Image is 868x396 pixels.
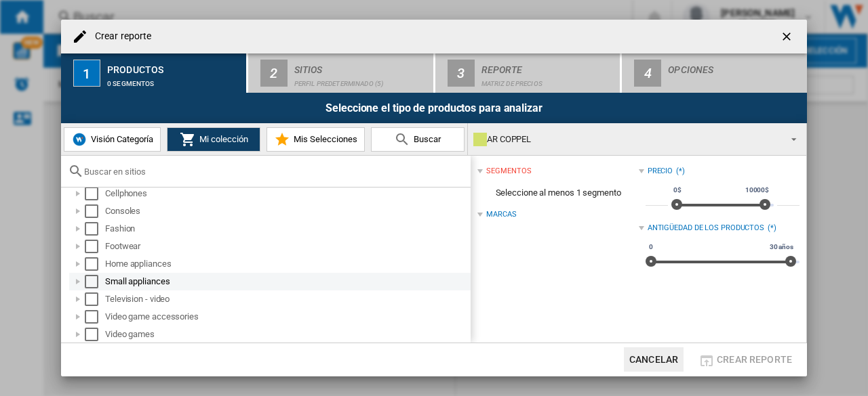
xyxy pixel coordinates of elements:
[647,242,655,252] span: 0
[84,167,464,177] input: Buscar en sitios
[248,53,435,93] button: 2 Sitios Perfil predeterminado (5)
[780,30,796,46] ng-md-icon: getI18NText('BUTTONS.CLOSE_DIALOG')
[290,134,357,144] span: Mis Selecciones
[486,166,531,177] div: segmentos
[477,180,638,206] span: Seleccione al menos 1 segmento
[486,209,516,220] div: Marcas
[371,127,465,152] button: Buscar
[481,59,615,73] div: Reporte
[167,127,260,152] button: Mi colección
[85,275,105,288] md-checkbox: Select
[648,223,764,234] div: Antigüedad de los productos
[668,59,802,73] div: Opciones
[105,222,469,236] div: Fashion
[105,328,469,341] div: Video games
[410,134,441,144] span: Buscar
[61,93,807,123] div: Seleccione el tipo de productos para analizar
[435,53,622,93] button: 3 Reporte Matriz de precios
[61,53,248,93] button: 1 Productos 0 segmentos
[88,30,151,43] h4: Crear reporte
[473,130,779,149] div: AR COPPEL
[71,131,87,148] img: wiser-icon-blue.png
[105,275,469,288] div: Small appliances
[196,134,248,144] span: Mi colección
[768,242,795,252] span: 30 años
[85,222,105,236] md-checkbox: Select
[634,60,661,87] div: 4
[622,53,807,93] button: 4 Opciones
[105,292,469,306] div: Television - video
[671,185,684,196] span: 0$
[105,187,469,200] div: Cellphones
[694,347,796,372] button: Crear reporte
[85,310,105,324] md-checkbox: Select
[260,60,288,87] div: 2
[624,347,684,372] button: Cancelar
[105,204,469,218] div: Consoles
[105,240,469,253] div: Footwear
[743,185,771,196] span: 10000$
[105,310,469,324] div: Video game accessories
[85,240,105,253] md-checkbox: Select
[64,127,161,152] button: Visión Categoría
[717,354,792,365] span: Crear reporte
[107,73,241,87] div: 0 segmentos
[107,59,241,73] div: Productos
[481,73,615,87] div: Matriz de precios
[448,60,475,87] div: 3
[73,60,100,87] div: 1
[294,73,428,87] div: Perfil predeterminado (5)
[648,166,673,177] div: Precio
[87,134,153,144] span: Visión Categoría
[85,292,105,306] md-checkbox: Select
[294,59,428,73] div: Sitios
[774,23,802,50] button: getI18NText('BUTTONS.CLOSE_DIALOG')
[85,204,105,218] md-checkbox: Select
[105,257,469,271] div: Home appliances
[267,127,365,152] button: Mis Selecciones
[85,257,105,271] md-checkbox: Select
[85,328,105,341] md-checkbox: Select
[85,187,105,200] md-checkbox: Select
